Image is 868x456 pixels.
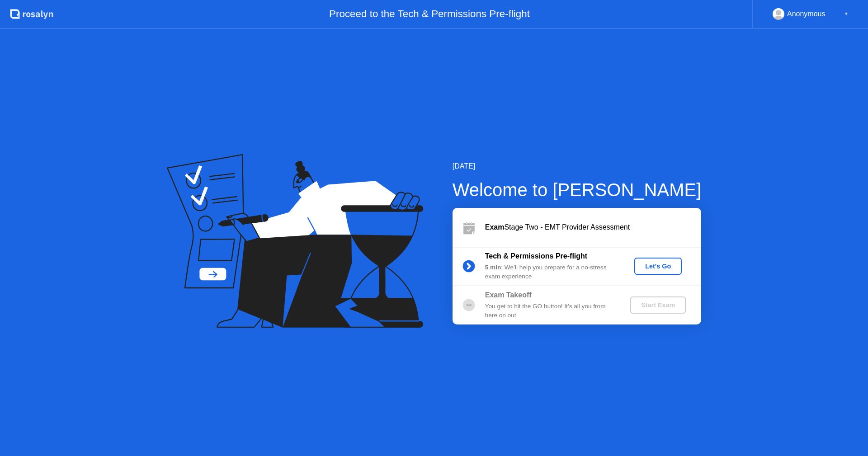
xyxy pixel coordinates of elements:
div: : We’ll help you prepare for a no-stress exam experience [485,263,615,282]
button: Let's Go [634,258,682,275]
div: [DATE] [453,161,702,172]
b: Tech & Permissions Pre-flight [485,252,587,260]
div: ▼ [844,8,849,20]
div: Anonymous [787,8,826,20]
b: Exam [485,223,505,231]
b: Exam Takeoff [485,291,532,299]
button: Start Exam [630,296,686,314]
div: Let's Go [638,263,678,270]
b: 5 min [485,264,501,271]
div: You get to hit the GO button! It’s all you from here on out [485,302,615,320]
div: Stage Two - EMT Provider Assessment [485,222,701,233]
div: Start Exam [634,301,682,309]
div: Welcome to [PERSON_NAME] [453,176,702,203]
